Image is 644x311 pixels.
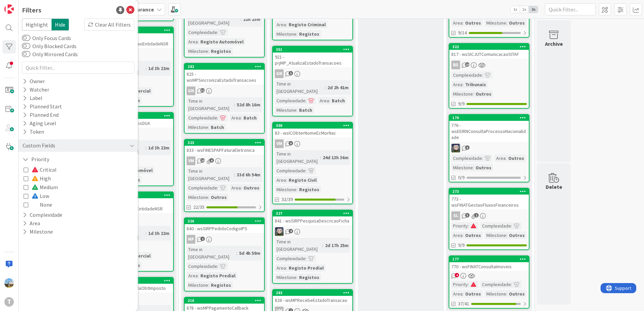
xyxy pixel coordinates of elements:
[449,144,529,152] div: LS
[449,115,529,121] div: 179
[52,19,69,31] span: Hide
[208,47,209,55] span: :
[463,290,483,298] div: Outros
[463,232,483,239] div: Outros
[474,164,493,171] div: Outros
[322,242,323,249] span: :
[275,238,322,253] div: Time in [GEOGRAPHIC_DATA]
[185,70,264,84] div: 825 - wsMPSincronizaEstadoTransacoes
[185,87,264,95] div: GN
[329,97,330,104] span: :
[187,263,217,270] div: Complexidade
[185,157,264,165] div: VM
[187,272,198,279] div: Area
[146,144,147,151] span: :
[449,188,529,250] a: 273773 - wsFINATGestaoFluxosFinanceirosSLPriority:Complexidade:Area:OutrosMilestone:Outros9/9
[187,97,234,112] div: Time in [GEOGRAPHIC_DATA]
[529,6,538,13] span: 3x
[520,6,529,13] span: 2x
[273,227,352,236] div: LS
[468,222,469,230] span: :
[273,210,352,216] div: 327
[188,64,264,69] div: 282
[209,281,233,289] div: Registos
[22,34,71,42] label: Only Focus Cards
[200,158,205,163] span: 10
[187,87,195,95] div: GN
[275,167,305,174] div: Complexidade
[185,64,264,70] div: 282
[187,114,217,122] div: Complexidade
[187,12,240,27] div: Time in [GEOGRAPHIC_DATA]
[235,101,262,108] div: 52d 8h 16m
[273,46,352,67] div: 351921 - prjMP_AtualizaEstadoTransacoes
[462,19,463,27] span: :
[325,84,326,91] span: :
[451,19,462,27] div: Area
[473,90,474,98] span: :
[24,192,49,200] button: Low
[22,155,50,164] button: Priority
[494,154,506,162] div: Area
[272,210,353,284] a: 327841 - wsSIRPPesquisaDescricaoFichaLSTime in [GEOGRAPHIC_DATA]:2d 17h 25mComplexidade:Area:Regi...
[507,19,526,27] div: Outros
[296,106,297,114] span: :
[452,115,529,120] div: 179
[451,211,460,220] div: SL
[22,219,41,228] button: Area
[185,218,264,233] div: 326840 - wsSIRPPedidoCodigoIPS
[22,94,43,102] div: Label
[506,232,507,239] span: :
[273,46,352,53] div: 351
[506,290,507,298] span: :
[185,140,264,146] div: 323
[318,97,329,104] div: Area
[24,183,58,192] button: Medium
[22,128,45,136] div: Token
[230,184,241,192] div: Area
[209,124,226,131] div: Batch
[465,62,470,67] span: 10
[449,211,529,220] div: SL
[452,257,529,262] div: 177
[296,30,297,38] span: :
[275,21,286,28] div: Area
[275,227,284,236] img: LS
[463,81,488,88] div: Tribunais
[4,278,14,288] img: DG
[287,21,327,28] div: Registo Criminal
[465,213,470,217] span: 3
[289,141,293,145] span: 6
[241,184,242,192] span: :
[321,154,350,161] div: 24d 13h 36m
[330,97,347,104] div: Batch
[287,264,325,272] div: Registo Predial
[273,123,352,129] div: 300
[276,211,352,216] div: 327
[507,232,526,239] div: Outros
[187,124,208,131] div: Milestone
[147,144,171,151] div: 1d 3h 22m
[198,38,199,45] span: :
[482,71,483,79] span: :
[272,122,353,204] a: 30083 - wsICObterNomeEcMorNacVMTime in [GEOGRAPHIC_DATA]:24d 13h 36mComplexidade:Area:Registo Civ...
[22,85,50,94] div: Watcher
[217,114,218,122] span: :
[273,290,352,296] div: 283
[22,51,30,58] button: Only Mirrored Cards
[451,71,482,79] div: Complexidade
[474,90,493,98] div: Outros
[449,262,529,271] div: 770 - wsFINATConsultaImoveis
[22,42,76,50] label: Only Blocked Cards
[187,235,195,244] div: MP
[297,106,314,114] div: Batch
[237,249,262,257] div: 5d 4h 59m
[545,40,563,48] div: Archive
[449,188,529,209] div: 273773 - wsFINATGestaoFluxosFinanceiros
[185,146,264,154] div: 833 - wsFINESPAPFaturaEletronica
[275,264,286,272] div: Area
[187,194,208,201] div: Milestone
[286,21,287,28] span: :
[22,228,54,236] button: Milestone
[296,274,297,281] span: :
